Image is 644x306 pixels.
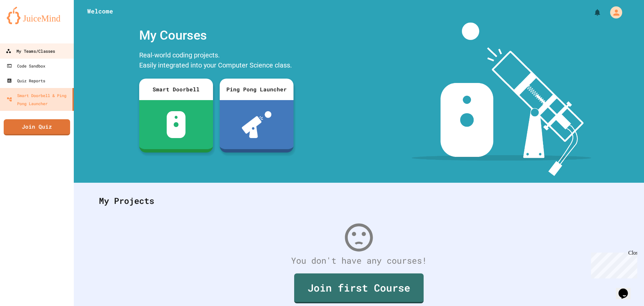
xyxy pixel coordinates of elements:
[136,48,297,74] div: Real-world coding projects. Easily integrated into your Computer Science class.
[7,91,70,107] div: Smart Doorbell & Ping Pong Launcher
[294,273,424,303] a: Join first Course
[92,254,626,267] div: You don't have any courses!
[588,250,637,278] iframe: chat widget
[7,7,67,24] img: logo-orange.svg
[7,77,45,85] div: Quiz Reports
[167,111,186,138] img: sdb-white.svg
[220,79,293,100] div: Ping Pong Launcher
[7,62,45,70] div: Code Sandbox
[581,7,603,18] div: My Notifications
[6,47,55,55] div: My Teams/Classes
[139,79,213,100] div: Smart Doorbell
[242,111,272,138] img: ppl-with-ball.png
[4,119,70,135] a: Join Quiz
[3,3,46,43] div: Chat with us now!Close
[136,23,297,48] div: My Courses
[92,188,626,214] div: My Projects
[616,279,637,299] iframe: chat widget
[603,5,624,20] div: My Account
[412,23,591,176] img: banner-image-my-projects.png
